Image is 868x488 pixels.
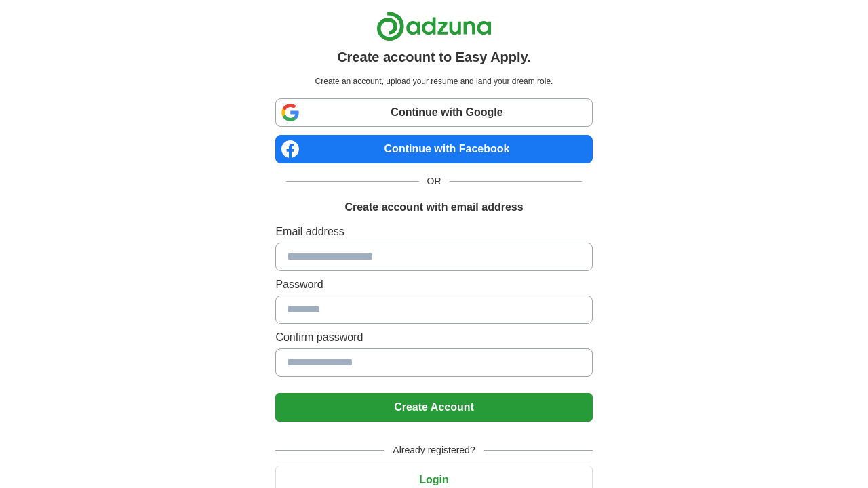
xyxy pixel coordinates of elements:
[275,224,592,240] label: Email address
[275,329,592,346] label: Confirm password
[376,11,492,41] img: Adzuna logo
[275,98,592,127] a: Continue with Google
[275,135,592,163] a: Continue with Facebook
[275,393,592,422] button: Create Account
[344,199,523,216] h1: Create account with email address
[275,277,592,293] label: Password
[278,75,589,87] p: Create an account, upload your resume and land your dream role.
[275,474,592,485] a: Login
[384,443,483,457] span: Already registered?
[419,174,450,188] span: OR
[337,47,531,67] h1: Create account to Easy Apply.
